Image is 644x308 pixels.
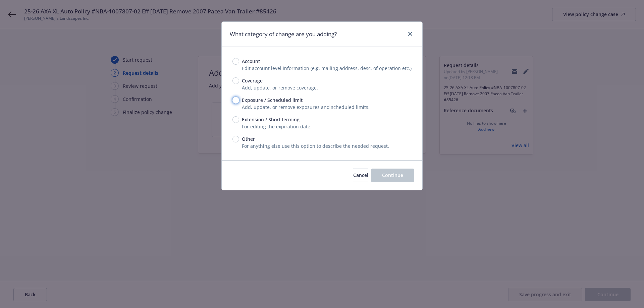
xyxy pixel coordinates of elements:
span: Other [242,135,255,142]
button: Cancel [353,169,368,182]
h1: What category of change are you adding? [230,30,337,39]
a: close [406,30,414,38]
span: Add, update, or remove coverage. [242,84,318,91]
span: Exposure / Scheduled limit [242,97,303,104]
span: Edit account level information (e.g. mailing address, desc. of operation etc.) [242,65,412,71]
input: Extension / Short terming [232,116,239,123]
span: Cancel [353,172,368,178]
span: For editing the expiration date. [242,123,312,130]
span: Extension / Short terming [242,116,300,123]
input: Coverage [232,77,239,84]
input: Other [232,136,239,142]
span: Continue [382,172,403,178]
input: Exposure / Scheduled limit [232,97,239,104]
span: For anything else use this option to describe the needed request. [242,143,389,149]
span: Add, update, or remove exposures and scheduled limits. [242,104,370,110]
input: Account [232,58,239,65]
span: Account [242,58,260,65]
button: Continue [371,169,414,182]
span: Coverage [242,77,263,84]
